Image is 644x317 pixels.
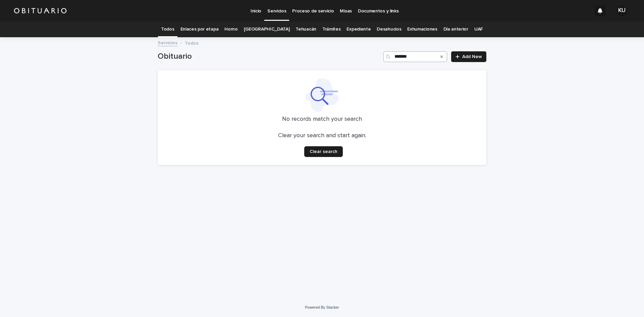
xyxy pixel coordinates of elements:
p: Todos [185,39,199,46]
a: Tehuacán [296,21,316,37]
span: Clear search [310,149,337,154]
a: Enlaces por etapa [180,21,219,37]
a: Servicios [158,39,177,46]
a: Powered By Stacker [305,305,339,309]
a: Exhumaciones [407,21,437,37]
img: HUM7g2VNRLqGMmR9WVqf [13,4,67,17]
span: Add New [462,54,482,59]
a: Expediente [346,21,371,37]
a: UAF [474,21,483,37]
h1: Obituario [158,52,381,61]
p: No records match your search [166,116,478,123]
a: Horno [224,21,237,37]
a: Día anterior [443,21,468,37]
a: [GEOGRAPHIC_DATA] [244,21,290,37]
a: Trámites [322,21,341,37]
a: Add New [451,51,486,62]
a: Desahucios [377,21,401,37]
div: KU [616,5,627,16]
a: Todos [161,21,174,37]
input: Search [383,51,447,62]
p: Clear your search and start again. [278,132,366,140]
button: Clear search [304,146,343,157]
